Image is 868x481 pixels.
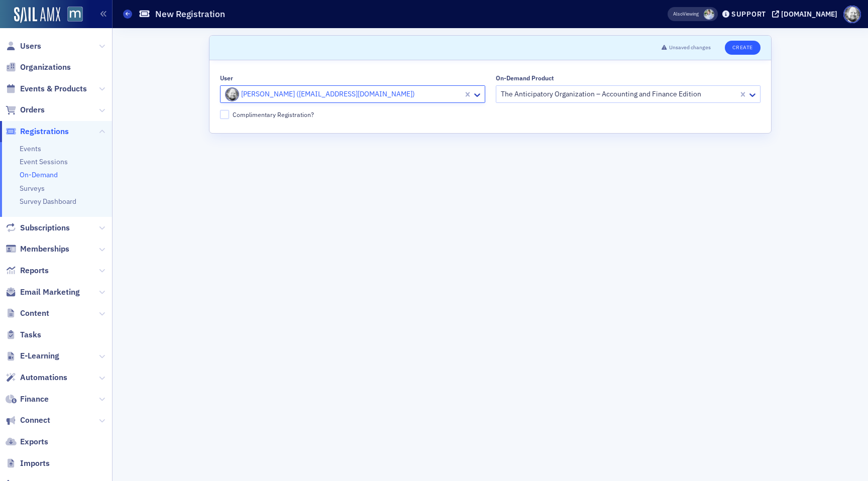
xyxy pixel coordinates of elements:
img: SailAMX [14,7,60,23]
span: Registrations [20,126,69,137]
a: On-Demand [20,170,58,179]
a: Imports [6,458,50,469]
a: Reports [6,265,49,276]
input: Complimentary Registration? [220,110,229,119]
span: Memberships [20,244,69,255]
div: On-Demand Product [496,74,554,82]
a: Exports [6,436,48,447]
a: Events [20,144,41,153]
a: View Homepage [60,7,83,24]
a: Survey Dashboard [20,197,76,206]
a: Content [6,308,49,319]
span: Reports [20,265,49,276]
a: Registrations [6,126,69,137]
span: Automations [20,372,67,383]
span: Tasks [20,329,41,340]
div: [PERSON_NAME] ([EMAIL_ADDRESS][DOMAIN_NAME]) [225,87,461,101]
span: Unsaved changes [669,44,711,52]
a: Memberships [6,244,69,255]
span: Finance [20,394,49,405]
span: Email Marketing [20,287,80,298]
span: Exports [20,436,48,447]
a: Email Marketing [6,287,80,298]
span: Viewing [673,11,699,18]
div: Complimentary Registration? [233,110,314,119]
a: Organizations [6,62,71,73]
span: Luke Abell [704,9,714,20]
a: Subscriptions [6,222,70,233]
a: E-Learning [6,350,59,362]
a: Orders [6,104,45,115]
span: Profile [843,6,861,23]
a: Surveys [20,184,45,193]
div: [DOMAIN_NAME] [781,10,837,19]
span: Events & Products [20,83,87,94]
a: Event Sessions [20,157,68,166]
span: Connect [20,415,50,426]
a: Automations [6,372,67,383]
div: Also [673,11,683,17]
a: Finance [6,394,49,405]
button: Create [725,41,761,55]
span: Orders [20,104,45,115]
a: Users [6,41,41,52]
div: User [220,74,233,82]
span: Users [20,41,41,52]
img: SailAMX [67,7,83,22]
span: Imports [20,458,50,469]
h1: New Registration [155,8,225,20]
span: Content [20,308,49,319]
span: Subscriptions [20,222,70,233]
span: E-Learning [20,350,59,362]
span: Organizations [20,62,71,73]
a: Events & Products [6,83,87,94]
a: Connect [6,415,50,426]
div: Support [731,10,766,19]
a: Tasks [6,329,41,340]
button: [DOMAIN_NAME] [772,11,841,18]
